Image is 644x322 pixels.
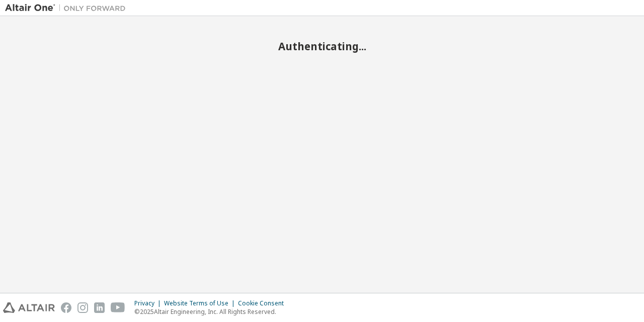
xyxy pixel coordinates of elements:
img: instagram.svg [77,302,88,313]
img: Altair One [5,3,131,13]
img: facebook.svg [61,302,71,313]
img: linkedin.svg [94,302,105,313]
div: Privacy [134,299,164,307]
div: Cookie Consent [238,299,290,307]
h2: Authenticating... [5,40,639,53]
img: altair_logo.svg [3,302,55,313]
div: Website Terms of Use [164,299,238,307]
p: © 2025 Altair Engineering, Inc. All Rights Reserved. [134,307,290,316]
img: youtube.svg [111,302,125,313]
